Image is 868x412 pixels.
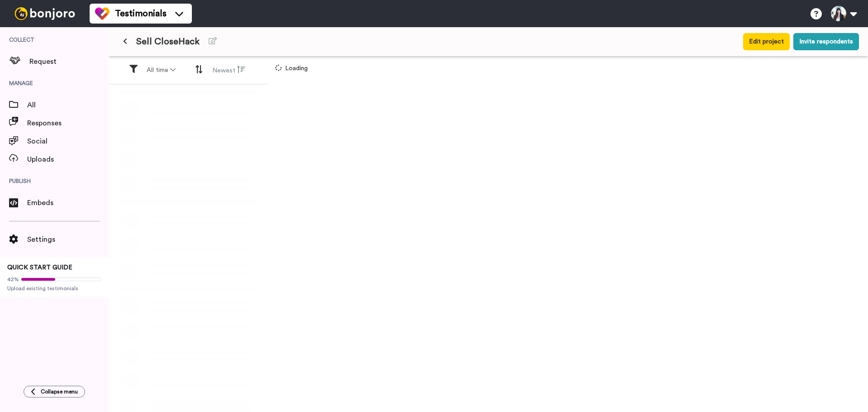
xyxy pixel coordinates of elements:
[24,386,85,398] button: Collapse menu
[136,35,200,48] span: Sell CloseHack
[743,33,790,50] button: Edit project
[207,62,251,79] button: Newest
[95,6,110,21] img: tm-color.svg
[29,56,109,67] span: Request
[27,118,109,129] span: Responses
[7,276,19,283] span: 42%
[7,285,101,292] span: Upload existing testimonials
[27,234,109,245] span: Settings
[115,7,167,20] span: Testimonials
[27,136,109,147] span: Social
[7,264,72,271] span: QUICK START GUIDE
[41,388,78,395] span: Collapse menu
[793,33,859,50] button: Invite respondents
[11,7,79,20] img: bj-logo-header-white.svg
[27,154,109,165] span: Uploads
[27,100,109,110] span: All
[27,197,109,208] span: Embeds
[141,62,181,78] button: All time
